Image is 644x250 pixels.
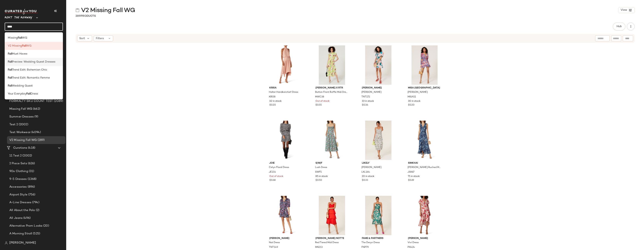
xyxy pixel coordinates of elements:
[76,14,96,18] div: Products
[269,175,283,178] span: Out of stock
[362,179,368,182] span: $0.33
[408,100,420,103] span: 30 in stock
[9,208,35,213] span: All About the Polo
[9,154,22,158] span: 11 Test 2
[269,86,302,90] span: krisa
[362,86,395,90] span: [PERSON_NAME]
[9,231,32,236] span: A Morning Stroll
[76,8,79,12] img: svg%3e
[408,241,419,245] span: Vivi Dress
[81,7,135,14] span: V2 Missing Fall WG
[9,177,27,181] span: 9-5 Dresses
[5,241,8,245] img: svg%3e
[361,241,380,245] span: The Deryn Dress
[12,84,33,88] span: Wedding Guest
[9,107,32,111] span: Missing Fall WG
[315,170,322,174] span: SWF5
[9,241,36,245] span: [PERSON_NAME]
[315,241,339,245] span: Red Tiered Midi Dress
[408,170,414,174] span: JSK67
[359,45,398,85] img: TNT172.jpg
[269,166,289,169] span: Celyn Floral Dress
[31,130,41,135] span: (4094)
[362,162,395,165] span: LIKELY
[96,36,104,41] span: Filters
[616,25,622,28] span: Hub
[269,246,278,249] span: TNT149
[23,216,31,220] span: (496)
[315,103,322,107] span: $0.55
[362,237,395,240] span: Fame & Partners
[269,162,302,165] span: Joie
[9,216,23,220] span: All Jeans
[5,13,32,20] span: Rent the Runway
[315,100,329,103] span: Out of stock
[37,138,45,142] span: (289)
[22,44,26,48] b: Fall
[9,130,31,135] span: Test Workwear
[405,196,444,235] img: PK424.jpg
[27,146,35,150] span: (418)
[26,92,31,96] b: Fall
[266,45,305,85] img: KRI38.jpg
[8,76,12,80] b: Fall
[8,84,12,88] b: Fall
[5,9,38,14] img: cfy_white_logo.C9jOOHJF.svg
[312,196,352,235] img: MN213.jpg
[315,179,322,182] span: $0.50
[408,103,415,107] span: $0.20
[76,15,81,18] span: 289
[315,162,348,165] span: S/W/F
[408,86,441,90] span: MISA [GEOGRAPHIC_DATA]
[27,177,37,181] span: (1368)
[12,68,47,72] span: Trend Edit: Bohemian Chic
[359,121,398,160] img: LKL164.jpg
[9,115,34,119] span: Summer Dresses
[405,45,444,85] img: MISA51.jpg
[269,237,302,240] span: [PERSON_NAME]
[18,36,22,40] b: Fall
[27,161,35,166] span: (626)
[405,121,444,160] img: JSK67.jpg
[27,185,35,189] span: (896)
[361,246,369,249] span: FNP79
[266,121,305,160] img: JE214.jpg
[32,107,40,111] span: (662)
[312,121,352,160] img: SWF5.jpg
[315,166,327,169] span: Lush Dress
[8,36,18,40] span: Missing
[9,200,31,205] span: A-Line Dresses
[408,166,440,169] span: [PERSON_NAME] Ruched Midi Dress
[618,7,635,13] button: View
[9,169,28,174] span: 90s Clothing
[408,246,415,249] span: PK424
[27,193,35,197] span: (756)
[408,91,428,94] span: [PERSON_NAME]
[12,60,55,64] span: Preview: Wedding Guest Dresses
[362,100,374,103] span: 33 in stock
[53,99,63,103] span: (2089)
[361,91,381,94] span: [PERSON_NAME]
[31,92,38,96] span: Dress
[408,237,441,240] span: [PERSON_NAME]
[269,95,276,99] span: KRI38
[269,179,276,182] span: $0.68
[269,91,298,94] span: Halter Handkerchief Dress
[361,166,381,169] span: [PERSON_NAME]
[269,100,282,103] span: 10 in stock
[315,91,348,94] span: Button Front Ruffle Midi Dress
[9,122,18,127] span: Test 2
[28,169,34,174] span: (31)
[22,36,27,40] span: WG
[18,122,28,127] span: (2002)
[9,161,27,166] span: 2 Piece Sets
[315,246,323,249] span: MN213
[9,224,42,228] span: Alternative Prom Looks
[9,185,27,189] span: Accessories
[8,52,12,56] b: Fall
[9,193,27,197] span: Airport Style
[79,36,85,41] span: Sort
[362,103,368,107] span: $0.36
[362,175,374,178] span: 20 in stock
[269,103,276,107] span: $0.20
